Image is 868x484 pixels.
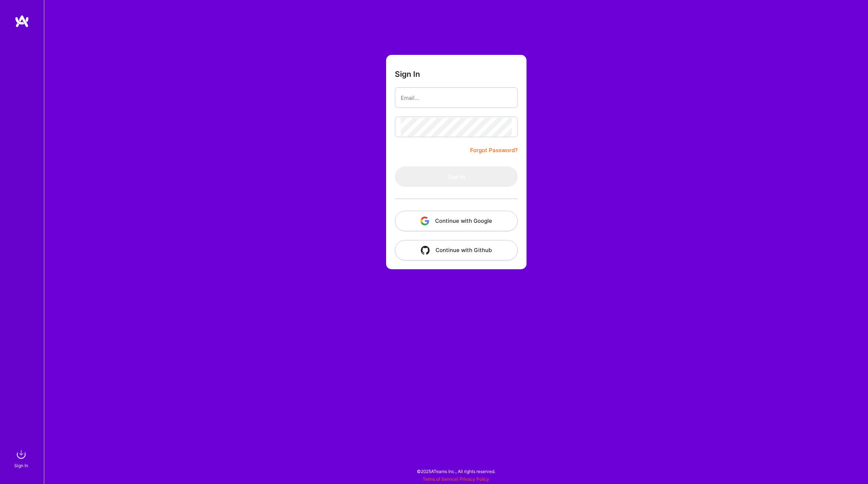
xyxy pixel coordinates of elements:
[44,462,868,480] div: © 2025 ATeams Inc., All rights reserved.
[460,476,489,482] a: Privacy Policy
[395,211,518,231] button: Continue with Google
[401,89,512,107] input: Email...
[420,217,429,225] img: icon
[423,476,489,482] span: |
[14,447,29,462] img: sign in
[423,476,457,482] a: Terms of Service
[470,146,518,155] a: Forgot Password?
[14,462,28,469] div: Sign In
[395,240,518,260] button: Continue with Github
[395,166,518,187] button: Sign In
[15,447,29,469] a: sign inSign In
[15,15,29,28] img: logo
[395,70,420,79] h3: Sign In
[421,246,430,255] img: icon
